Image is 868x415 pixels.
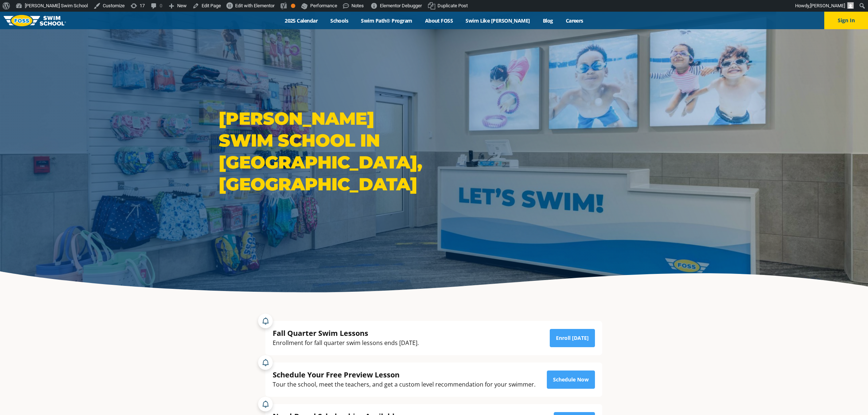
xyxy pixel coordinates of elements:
[810,3,845,8] span: [PERSON_NAME]
[235,3,275,8] span: Edit with Elementor
[355,17,419,24] a: Swim Path® Program
[273,328,419,338] div: Fall Quarter Swim Lessons
[419,17,459,24] a: About FOSS
[273,370,536,380] div: Schedule Your Free Preview Lesson
[824,12,868,29] button: Sign In
[547,371,595,389] a: Schedule Now
[4,15,66,26] img: FOSS Swim School Logo
[273,338,419,348] div: Enrollment for fall quarter swim lessons ends [DATE].
[559,17,589,24] a: Careers
[219,108,430,195] h1: [PERSON_NAME] Swim School in [GEOGRAPHIC_DATA], [GEOGRAPHIC_DATA]
[459,17,537,24] a: Swim Like [PERSON_NAME]
[324,17,355,24] a: Schools
[550,329,595,347] a: Enroll [DATE]
[273,380,536,389] div: Tour the school, meet the teachers, and get a custom level recommendation for your swimmer.
[279,17,324,24] a: 2025 Calendar
[536,17,559,24] a: Blog
[291,4,295,8] div: OK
